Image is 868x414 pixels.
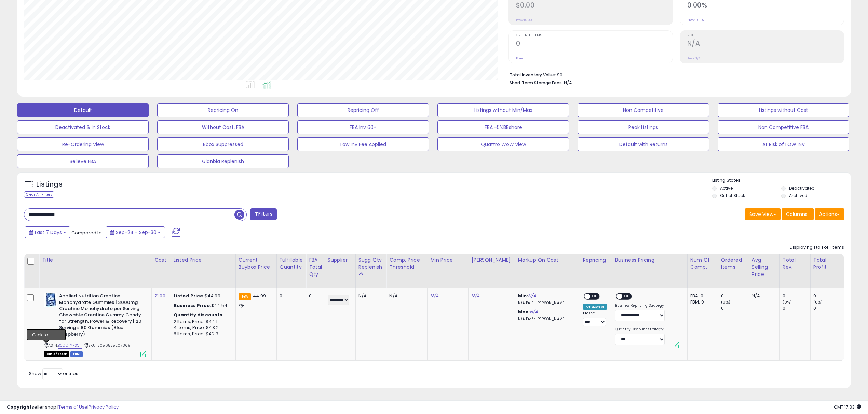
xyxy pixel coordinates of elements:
[297,103,429,117] button: Repricing Off
[17,120,149,134] button: Deactivated & In Stock
[250,208,277,220] button: Filters
[430,293,438,299] a: N/A
[36,180,63,189] h5: Listings
[718,103,849,117] button: Listings without Cost
[783,305,810,311] div: 0
[174,302,230,309] div: $44.54
[59,293,142,339] b: Applied Nutrition Creatine Monohydrate Gummies | 3000mg Creatine Monohydrate per Serving, Chewabl...
[782,208,814,220] button: Columns
[583,304,607,310] div: Amazon AI
[615,327,665,332] label: Quantity Discount Strategy:
[583,311,607,326] div: Preset:
[44,293,146,356] div: ASIN:
[721,305,749,311] div: 0
[25,226,70,238] button: Last 7 Days
[720,185,733,191] label: Active
[280,293,301,299] div: 0
[116,229,157,236] span: Sep-24 - Sep-30
[35,229,62,236] span: Last 7 Days
[89,404,119,410] a: Privacy Policy
[813,293,841,299] div: 0
[328,256,353,264] div: Supplier
[786,211,808,218] span: Columns
[174,331,230,337] div: 8 Items, Price: $42.3
[578,103,709,117] button: Non Competitive
[783,256,808,271] div: Total Rev.
[154,293,165,299] a: 21.00
[687,40,844,49] h2: N/A
[583,256,609,264] div: Repricing
[29,370,78,377] span: Show: entries
[690,299,713,305] div: FBM: 0
[578,137,709,151] button: Default with Returns
[389,256,424,271] div: Comp. Price Threshold
[309,293,320,299] div: 0
[253,293,266,299] span: 44.99
[239,293,251,300] small: FBA
[789,193,808,198] label: Archived
[518,301,575,306] p: N/A Profit [PERSON_NAME]
[297,137,429,151] button: Low Inv Fee Applied
[174,256,233,264] div: Listed Price
[239,256,274,271] div: Current Buybox Price
[7,404,32,410] strong: Copyright
[578,120,709,134] button: Peak Listings
[789,185,815,191] label: Deactivated
[437,137,569,151] button: Quattro WoW view
[154,256,168,264] div: Cost
[471,293,479,299] a: N/A
[157,120,289,134] button: Without Cost, FBA
[783,299,792,305] small: (0%)
[325,254,355,288] th: CSV column name: cust_attr_1_Supplier
[834,404,861,410] span: 2025-10-8 17:33 GMT
[615,256,684,264] div: Business Pricing
[174,312,223,318] b: Quantity discounts
[174,325,230,331] div: 4 Items, Price: $43.2
[590,294,601,299] span: OFF
[813,299,823,305] small: (0%)
[516,18,532,22] small: Prev: $0.00
[690,293,713,299] div: FBA: 0
[844,293,855,299] div: 0.00
[783,293,810,299] div: 0
[58,404,87,410] a: Terms of Use
[24,191,54,198] div: Clear All Filters
[518,309,530,315] b: Max:
[174,293,230,299] div: $44.99
[516,1,673,11] h2: $0.00
[813,305,841,311] div: 0
[752,293,774,299] div: N/A
[515,254,580,288] th: The percentage added to the cost of goods (COGS) that forms the calculator for Min & Max prices.
[389,293,422,299] div: N/A
[7,404,119,411] div: seller snap | |
[510,80,563,86] b: Short Term Storage Fees:
[510,72,556,78] b: Total Inventory Value:
[690,256,715,271] div: Num of Comp.
[437,120,569,134] button: FBA -5%BBshare
[471,256,512,264] div: [PERSON_NAME]
[83,343,131,348] span: | SKU: 5056555207369
[721,299,731,305] small: (0%)
[157,103,289,117] button: Repricing On
[358,256,384,271] div: Sugg Qty Replenish
[815,208,844,220] button: Actions
[17,103,149,117] button: Default
[790,244,844,251] div: Displaying 1 to 1 of 1 items
[42,256,149,264] div: Title
[44,293,57,307] img: 51zy6A+M2fL._SL40_.jpg
[721,293,749,299] div: 0
[712,177,851,184] p: Listing States:
[720,193,745,198] label: Out of Stock
[358,293,381,299] div: N/A
[687,1,844,11] h2: 0.00%
[157,154,289,168] button: Glanbia Replenish
[516,56,526,60] small: Prev: 0
[174,302,211,309] b: Business Price:
[622,294,633,299] span: OFF
[437,103,569,117] button: Listings without Min/Max
[518,256,577,264] div: Markup on Cost
[752,256,777,278] div: Avg Selling Price
[174,312,230,318] div: :
[745,208,781,220] button: Save View
[718,120,849,134] button: Non Competitive FBA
